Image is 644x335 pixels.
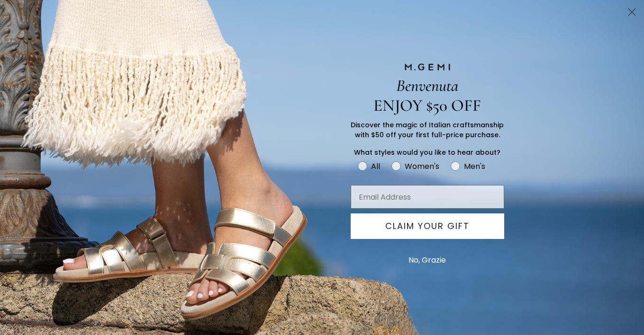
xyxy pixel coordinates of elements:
[464,160,485,172] div: Men's
[405,160,439,172] div: Women's
[351,120,504,140] span: Discover the magic of Italian craftsmanship with $50 off your first full-price purchase.
[373,96,481,115] span: ENJOY $50 OFF
[371,160,380,172] div: All
[404,248,451,272] button: No, Grazie
[351,213,504,239] button: CLAIM YOUR GIFT
[354,148,500,157] span: What styles would you like to hear about?
[624,4,640,20] button: Close dialog
[404,63,451,71] img: M.GEMI
[396,76,458,96] span: Benvenuta
[351,185,504,209] input: Email Address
